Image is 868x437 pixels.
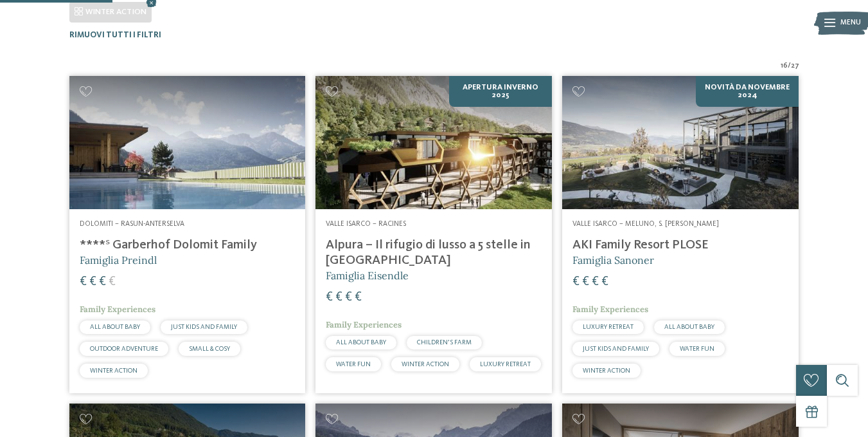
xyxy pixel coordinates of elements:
span: 27 [791,61,799,71]
span: / [788,61,791,71]
span: Family Experiences [572,304,648,315]
a: Cercate un hotel per famiglie? Qui troverete solo i migliori! NOVITÀ da novembre 2024 Valle Isarc... [562,76,799,393]
span: € [109,275,116,288]
span: 16 [781,61,788,71]
span: Rimuovi tutti i filtri [69,31,161,39]
span: WINTER ACTION [85,8,146,16]
span: JUST KIDS AND FAMILY [171,324,237,330]
a: Cercate un hotel per famiglie? Qui troverete solo i migliori! Dolomiti – Rasun-Anterselva ****ˢ G... [69,76,306,393]
span: Family Experiences [326,319,402,330]
span: WINTER ACTION [583,367,630,374]
span: € [89,275,96,288]
img: Cercate un hotel per famiglie? Qui troverete solo i migliori! [562,76,799,209]
span: WATER FUN [336,361,371,367]
span: € [592,275,599,288]
span: € [572,275,580,288]
span: Famiglia Sanoner [572,254,654,266]
span: € [99,275,106,288]
span: WATER FUN [680,346,714,352]
span: Dolomiti – Rasun-Anterselva [80,220,184,228]
h4: AKI Family Resort PLOSE [572,237,788,253]
h4: ****ˢ Garberhof Dolomit Family [80,237,296,253]
span: € [355,291,362,304]
img: Cercate un hotel per famiglie? Qui troverete solo i migliori! [69,76,306,209]
span: WINTER ACTION [402,361,449,367]
img: Cercate un hotel per famiglie? Qui troverete solo i migliori! [315,76,552,209]
span: € [601,275,608,288]
span: JUST KIDS AND FAMILY [583,346,649,352]
span: € [345,291,352,304]
span: LUXURY RETREAT [583,324,633,330]
span: ALL ABOUT BABY [336,339,386,346]
h4: Alpura – Il rifugio di lusso a 5 stelle in [GEOGRAPHIC_DATA] [326,237,542,268]
span: Famiglia Preindl [80,254,157,266]
span: LUXURY RETREAT [480,361,531,367]
span: € [326,291,333,304]
span: Valle Isarco – Racines [326,220,406,228]
span: ALL ABOUT BABY [664,324,714,330]
span: CHILDREN’S FARM [417,339,472,346]
span: Valle Isarco – Meluno, S. [PERSON_NAME] [572,220,719,228]
span: ALL ABOUT BABY [90,324,140,330]
span: € [582,275,589,288]
a: Cercate un hotel per famiglie? Qui troverete solo i migliori! Apertura inverno 2025 Valle Isarco ... [315,76,552,393]
span: OUTDOOR ADVENTURE [90,346,158,352]
span: Family Experiences [80,304,155,315]
span: SMALL & COSY [189,346,230,352]
span: € [335,291,342,304]
span: WINTER ACTION [90,367,137,374]
span: € [80,275,87,288]
span: Famiglia Eisendle [326,269,409,282]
